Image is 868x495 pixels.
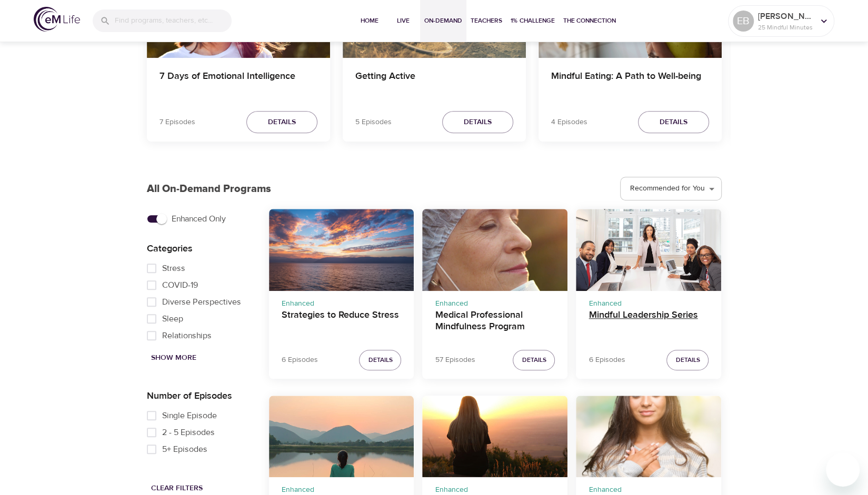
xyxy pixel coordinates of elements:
span: Diverse Perspectives [162,296,241,308]
span: Enhanced [435,299,467,308]
span: Enhanced [282,485,314,494]
h4: Medical Professional Mindfulness Program [435,309,555,335]
p: 4 Episodes [551,117,587,128]
h4: Strategies to Reduce Stress [282,309,402,335]
span: Sleep [162,312,183,325]
span: Single Episode [162,409,217,422]
span: Details [464,116,492,129]
button: Mindful Leadership Series [576,209,721,290]
button: Show More [147,348,201,368]
button: Strategies to Reduce Stress [269,209,414,290]
span: Home [357,15,382,26]
button: Details [666,350,709,370]
span: Details [268,116,296,129]
span: Enhanced [588,485,621,494]
p: 7 Episodes [159,117,195,128]
button: Details [513,350,555,370]
button: Medical Professional Mindfulness Program [422,209,567,290]
button: Details [638,111,709,134]
span: 1% Challenge [511,15,555,26]
span: Details [675,355,700,366]
button: Details [359,350,401,370]
p: [PERSON_NAME] [758,10,814,23]
span: Enhanced Only [172,213,226,225]
span: On-Demand [424,15,462,26]
p: 6 Episodes [588,355,625,366]
iframe: Button to launch messaging window [826,453,860,487]
span: Enhanced [588,299,621,308]
span: Live [391,15,416,26]
h4: 7 Days of Emotional Intelligence [159,70,317,96]
span: Show More [151,351,196,365]
p: Categories [147,241,252,256]
h4: Mindful Leadership Series [588,309,709,335]
span: Enhanced [282,299,314,308]
span: Relationships [162,329,212,342]
h4: Getting Active [355,70,513,96]
input: Find programs, teachers, etc... [115,9,232,32]
p: 25 Mindful Minutes [758,23,814,32]
div: EB [733,11,754,32]
span: The Connection [563,15,616,26]
p: Number of Episodes [147,389,252,403]
button: Cultivating Compassion [576,396,721,477]
button: Details [246,111,317,134]
span: 5+ Episodes [162,443,207,456]
img: logo [34,7,80,32]
span: Teachers [471,15,502,26]
p: 5 Episodes [355,117,392,128]
span: Enhanced [435,485,467,494]
button: Details [442,111,513,134]
button: Mindfulness-Based Cancer Recovery [269,396,414,477]
h4: Mindful Eating: A Path to Well-being [551,70,709,96]
span: Details [522,355,546,366]
span: 2 - 5 Episodes [162,426,215,439]
span: Stress [162,262,185,275]
span: Details [368,355,392,366]
button: Mindfully Overcoming Addictive Behaviors [422,396,567,477]
span: COVID-19 [162,279,198,291]
p: 57 Episodes [435,355,475,366]
p: All On-Demand Programs [147,181,271,197]
p: 6 Episodes [282,355,318,366]
span: Clear Filters [151,482,203,495]
span: Details [660,116,687,129]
